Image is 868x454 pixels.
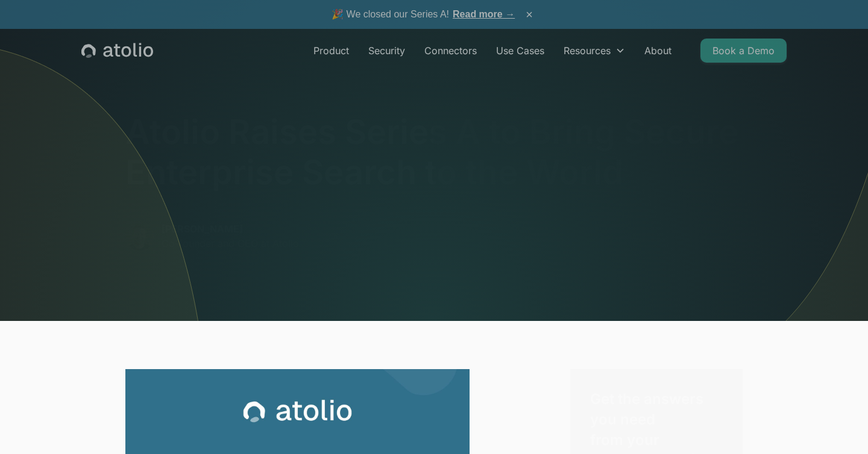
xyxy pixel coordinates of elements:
[453,9,515,19] a: Read more →
[554,39,635,63] div: Resources
[486,39,554,63] a: Use Cases
[700,39,787,63] a: Book a Demo
[635,39,681,63] a: About
[162,222,299,236] p: [PERSON_NAME]
[332,7,515,22] span: 🎉 We closed our Series A!
[162,236,299,250] p: Co-founder and CEO at Atolio
[304,39,359,63] a: Product
[522,8,536,21] button: ×
[125,112,743,193] h1: Atolio Raises Series A to Bring Secure Enterprise Search to the World
[564,43,611,58] div: Resources
[81,43,153,58] a: home
[359,39,415,63] a: Security
[415,39,486,63] a: Connectors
